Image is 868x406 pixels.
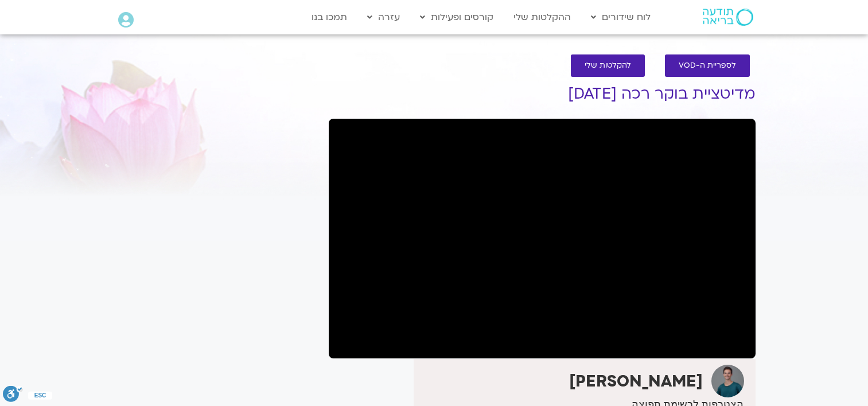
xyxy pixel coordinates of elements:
span: להקלטות שלי [585,61,631,70]
img: תודעה בריאה [703,9,753,26]
strong: [PERSON_NAME] [569,370,703,392]
a: ההקלטות שלי [508,6,577,28]
a: להקלטות שלי [571,54,645,77]
a: קורסים ופעילות [414,6,499,28]
a: עזרה [361,6,406,28]
a: תמכו בנו [306,6,353,28]
img: אורי דאובר [711,365,744,397]
a: לוח שידורים [585,6,656,28]
a: לספריית ה-VOD [665,54,750,77]
span: לספריית ה-VOD [679,61,736,70]
h1: מדיטציית בוקר רכה [DATE] [329,85,756,103]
